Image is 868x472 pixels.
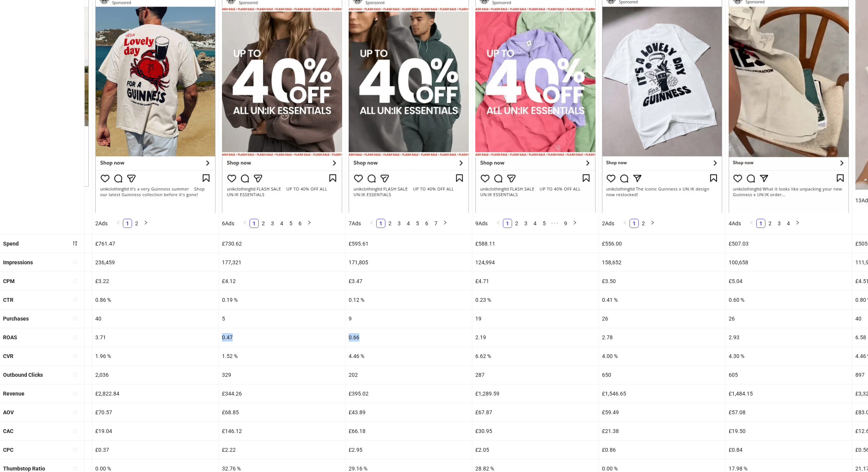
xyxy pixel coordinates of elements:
span: sort-ascending [72,316,78,321]
div: 2.93 [726,328,852,347]
div: £2.05 [472,441,599,459]
li: 1 [756,219,765,228]
li: 1 [376,219,385,228]
div: £21.38 [599,422,725,440]
span: left [749,220,754,225]
div: 329 [219,366,345,384]
button: right [648,219,657,228]
div: 650 [599,366,725,384]
span: right [144,220,148,225]
li: 5 [413,219,422,228]
a: 4 [277,219,286,228]
div: £2.95 [346,441,472,459]
span: 9 Ads [475,220,488,226]
button: left [620,219,630,228]
span: right [443,220,447,225]
div: £2,822.84 [92,384,219,403]
a: 9 [561,219,570,228]
div: £30.95 [472,422,599,440]
li: 2 [259,219,268,228]
li: 1 [250,219,259,228]
a: 2 [766,219,774,228]
b: CPC [3,447,13,453]
li: 3 [395,219,404,228]
li: Next Page [305,219,314,228]
span: sort-ascending [72,353,78,359]
div: 0.86 % [92,291,219,309]
div: £1,484.15 [726,384,852,403]
div: 287 [472,366,599,384]
div: £730.62 [219,234,345,253]
div: £595.61 [346,234,472,253]
span: sort-ascending [72,278,78,283]
div: 4.00 % [599,347,725,365]
li: 6 [295,219,305,228]
div: £761.47 [92,234,219,253]
li: 5 [540,219,549,228]
li: 1 [630,219,639,228]
li: 4 [404,219,413,228]
button: right [793,219,802,228]
li: Next 5 Pages [549,219,561,228]
a: 5 [540,219,548,228]
li: Next Page [648,219,657,228]
div: 236,459 [92,253,219,272]
div: £0.37 [92,441,219,459]
li: 5 [286,219,295,228]
a: 2 [386,219,394,228]
a: 6 [296,219,304,228]
b: Thumbstop Ratio [3,465,45,472]
div: 4.30 % [726,347,852,365]
div: £344.26 [219,384,345,403]
div: 2.19 [472,328,599,347]
span: ••• [549,219,561,228]
div: £395.02 [346,384,472,403]
span: right [650,220,655,225]
button: left [494,219,503,228]
b: Outbound Clicks [3,372,43,378]
button: right [570,219,579,228]
div: £70.57 [92,403,219,422]
div: 171,805 [346,253,472,272]
a: 2 [512,219,521,228]
a: 2 [259,219,268,228]
button: right [305,219,314,228]
li: 4 [277,219,286,228]
b: ROAS [3,334,17,340]
div: 202 [346,366,472,384]
div: £2.22 [219,441,345,459]
li: 3 [521,219,530,228]
a: 3 [522,219,530,228]
div: 1.52 % [219,347,345,365]
li: 2 [132,219,141,228]
div: 100,658 [726,253,852,272]
b: Spend [3,241,19,247]
div: 2,036 [92,366,219,384]
a: 4 [404,219,413,228]
button: right [441,219,450,228]
b: CPM [3,278,15,284]
b: CVR [3,353,13,359]
div: £66.18 [346,422,472,440]
b: AOV [3,409,14,415]
div: 0.41 % [599,291,725,309]
button: left [747,219,756,228]
span: left [243,220,247,225]
a: 5 [287,219,295,228]
span: sort-ascending [72,259,78,265]
div: £556.00 [599,234,725,253]
li: Previous Page [620,219,630,228]
a: 3 [268,219,277,228]
button: right [141,219,150,228]
a: 1 [757,219,765,228]
div: 6.62 % [472,347,599,365]
div: 3.71 [92,328,219,347]
span: 2 Ads [95,220,108,226]
div: £0.86 [599,441,725,459]
div: 0.19 % [219,291,345,309]
span: sort-ascending [72,391,78,396]
div: 9 [346,309,472,328]
div: £0.84 [726,441,852,459]
button: left [240,219,250,228]
li: 4 [784,219,793,228]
